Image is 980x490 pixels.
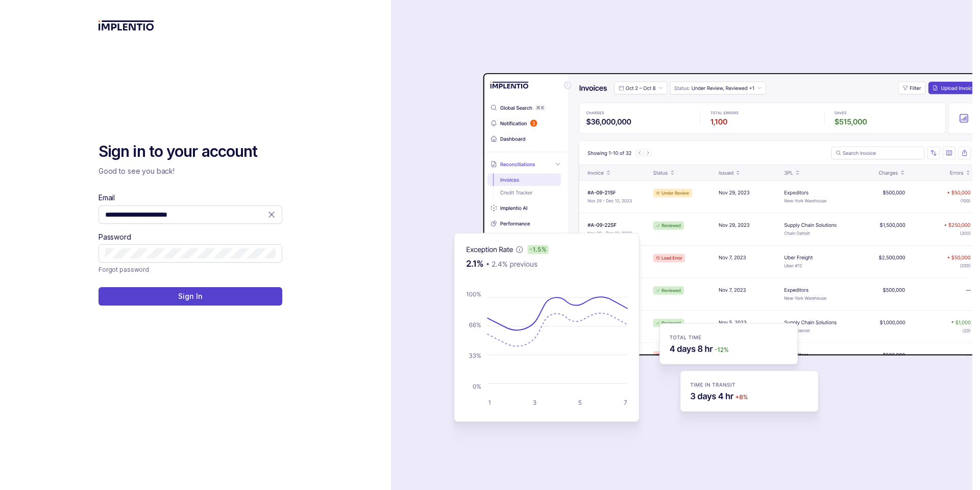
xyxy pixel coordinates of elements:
h2: Sign in to your account [99,142,282,162]
img: logo [99,20,154,31]
p: Forgot password [99,265,149,275]
label: Email [99,193,115,203]
label: Password [99,232,131,242]
button: Sign In [99,287,282,306]
a: Link Forgot password [99,265,149,275]
p: Sign In [178,291,202,301]
p: Good to see you back! [99,166,282,176]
